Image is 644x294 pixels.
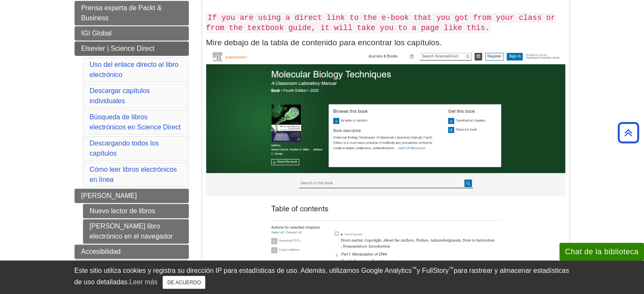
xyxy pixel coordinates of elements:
[75,189,189,203] a: [PERSON_NAME]
[75,1,189,25] a: Prensa experta de Packt & Business
[412,266,417,272] font: ™
[81,4,162,22] font: Prensa experta de Packt & Business
[75,267,569,286] font: para rastrear y almacenar estadísticas de uso detalladas.
[90,223,173,240] font: [PERSON_NAME] libro electrónico en el navegador
[75,267,412,274] font: Este sitio utiliza cookies y registra su dirección IP para estadísticas de uso. Además, utilizamo...
[615,127,642,138] a: Volver arriba
[206,13,556,33] code: If you are using a direct link to the e-book that you got from your class or from the textbook gu...
[81,248,121,255] font: Accesibilidad
[75,41,189,56] a: Elsevier | Science Direct
[81,192,137,199] font: [PERSON_NAME]
[163,276,205,289] button: Cerca
[83,204,189,218] a: Nuevo lector de libros
[75,26,189,41] a: IGI Global
[90,61,179,78] a: Uso del enlace directo al libro electrónico
[559,243,644,261] button: Chat de la biblioteca
[90,207,155,214] font: Nuevo lector de libros
[129,278,158,286] a: Leer más
[167,280,201,286] font: DE ACUERDO
[75,245,189,259] a: Accesibilidad
[417,267,449,274] font: y FullStory
[90,140,159,157] a: Descargando todos los capítulos
[90,166,177,183] a: Cómo leer libros electrónicos en línea
[90,87,150,104] a: Descargar capítulos individuales
[81,45,155,52] font: Elsevier | Science Direct
[81,30,112,37] font: IGI Global
[449,266,454,272] font: ™
[75,260,189,284] a: ¡Obtén ayuda de [PERSON_NAME]!
[565,247,638,256] font: Chat de la biblioteca
[83,219,189,244] a: [PERSON_NAME] libro electrónico en el navegador
[90,113,181,131] a: Búsqueda de libros electrónicos en Science Direct
[206,38,442,47] font: Mire debajo de la tabla de contenido para encontrar los capítulos.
